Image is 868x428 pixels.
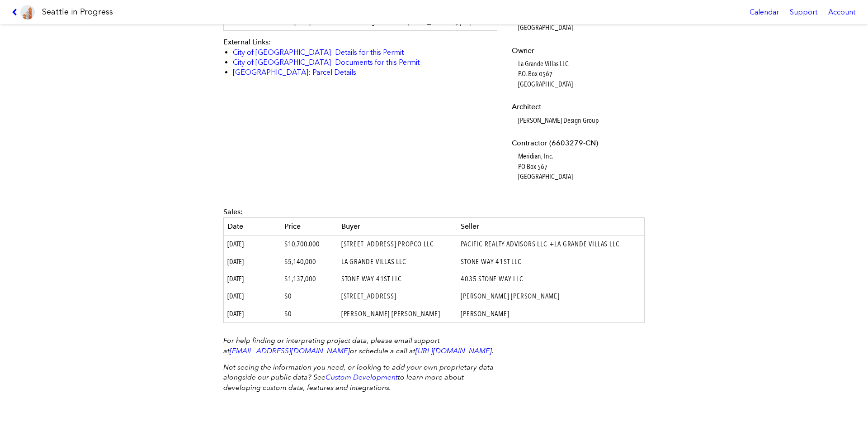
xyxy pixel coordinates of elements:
[42,6,113,18] h1: Seattle in Progress
[457,270,644,288] td: 4035 STONE WAY LLC
[518,151,642,182] dd: Meridian, Inc. PO Box 567 [GEOGRAPHIC_DATA]
[233,48,404,57] a: City of [GEOGRAPHIC_DATA]: Details for this Permit
[457,217,644,235] th: Seller
[512,102,642,112] dt: Architect
[233,68,356,77] a: [GEOGRAPHIC_DATA]: Parcel Details
[294,17,311,26] span: [DATE]
[20,5,35,19] img: favicon-96x96.png
[281,270,338,288] td: $1,137,000
[512,138,642,148] dt: Contractor (6603279-CN)
[281,305,338,323] td: $0
[227,309,244,318] span: [DATE]
[415,346,492,355] a: [URL][DOMAIN_NAME]
[223,38,271,46] span: External Links:
[281,217,338,235] th: Price
[227,240,244,248] span: [DATE]
[230,346,350,355] a: [EMAIL_ADDRESS][DOMAIN_NAME]
[233,58,420,67] a: City of [GEOGRAPHIC_DATA]: Documents for this Permit
[518,115,642,125] dd: [PERSON_NAME] Design Group
[518,59,642,89] dd: La Grande Villas LLC P.O. Box 0567 [GEOGRAPHIC_DATA]
[281,253,338,270] td: $5,140,000
[227,257,244,266] span: [DATE]
[457,305,644,323] td: [PERSON_NAME]
[338,270,457,288] td: STONE WAY 41ST LLC
[338,236,457,253] td: [STREET_ADDRESS] PROPCO LLC
[223,336,494,355] em: For help finding or interpreting project data, please email support at or schedule a call at .
[227,292,244,300] span: [DATE]
[457,236,644,253] td: PACIFIC REALTY ADVISORS LLC +LA GRANDE VILLAS LLC
[512,46,642,56] dt: Owner
[224,217,281,235] th: Date
[457,288,644,305] td: [PERSON_NAME] [PERSON_NAME]
[325,373,398,381] a: Custom Development
[457,253,644,270] td: STONE WAY 41ST LLC
[227,17,264,26] a: 6603282-DM
[338,217,457,235] th: Buyer
[281,288,338,305] td: $0
[227,274,244,283] span: [DATE]
[338,253,457,270] td: LA GRANDE VILLAS LLC
[223,207,645,217] div: Sales:
[338,288,457,305] td: [STREET_ADDRESS]
[338,305,457,323] td: [PERSON_NAME] [PERSON_NAME]
[223,363,494,392] em: Not seeing the information you need, or looking to add your own proprietary data alongside our pu...
[281,236,338,253] td: $10,700,000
